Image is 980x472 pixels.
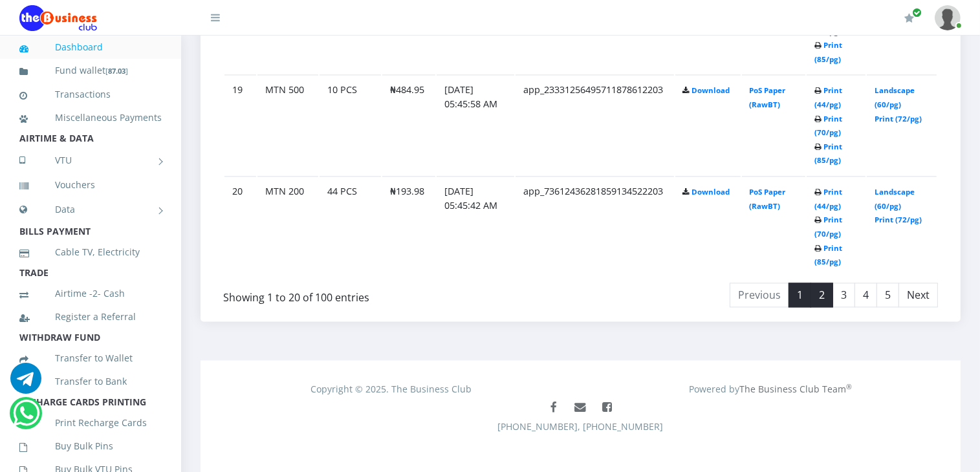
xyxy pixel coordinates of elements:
[19,80,162,109] a: Transactions
[257,74,318,175] td: MTN 500
[19,302,162,332] a: Register a Referral
[814,114,842,138] a: Print (70/pg)
[10,372,41,394] a: Chat for support
[19,343,162,373] a: Transfer to Wallet
[750,187,786,211] a: PoS Paper (RawBT)
[19,193,162,226] a: Data
[814,40,842,64] a: Print (85/pg)
[877,283,899,307] a: 5
[320,74,381,175] td: 10 PCS
[692,85,730,95] a: Download
[814,85,842,109] a: Print (44/pg)
[437,74,514,175] td: [DATE] 05:45:58 AM
[912,8,922,17] span: Renew/Upgrade Subscription
[19,431,162,461] a: Buy Bulk Pins
[581,382,961,396] div: Powered by
[19,5,97,31] img: Logo
[257,176,318,276] td: MTN 200
[875,85,915,109] a: Landscape (60/pg)
[224,74,256,175] td: 19
[904,13,914,23] i: Renew/Upgrade Subscription
[750,85,786,109] a: PoS Paper (RawBT)
[19,144,162,177] a: VTU
[201,382,581,396] div: Copyright © 2025. The Business Club
[875,187,915,211] a: Landscape (60/pg)
[105,66,128,76] small: [ ]
[13,407,39,429] a: Chat for support
[814,187,842,211] a: Print (44/pg)
[19,103,162,133] a: Miscellaneous Payments
[542,396,566,420] a: Like The Business Club Page
[855,283,877,307] a: 4
[437,176,514,276] td: [DATE] 05:45:42 AM
[739,383,852,395] a: The Business Club Team®
[898,283,938,307] a: Next
[108,66,125,76] b: 87.03
[935,5,961,30] img: User
[875,215,922,224] a: Print (72/pg)
[846,382,852,391] sup: ®
[320,176,381,276] td: 44 PCS
[19,367,162,396] a: Transfer to Bank
[814,243,842,267] a: Print (85/pg)
[19,408,162,438] a: Print Recharge Cards
[19,56,162,86] a: Fund wallet[87.03]
[814,215,842,239] a: Print (70/pg)
[692,187,730,197] a: Download
[814,142,842,166] a: Print (85/pg)
[19,170,162,200] a: Vouchers
[211,396,951,460] div: [PHONE_NUMBER], [PHONE_NUMBER]
[382,176,435,276] td: ₦193.98
[516,176,674,276] td: app_73612436281859134522203
[382,74,435,175] td: ₦484.95
[19,237,162,267] a: Cable TV, Electricity
[224,176,256,276] td: 20
[516,74,674,175] td: app_23331256495711878612203
[569,396,593,420] a: Mail us
[875,114,922,123] a: Print (72/pg)
[223,281,511,306] div: Showing 1 to 20 of 100 entries
[595,396,619,420] a: Join The Business Club Group
[19,279,162,308] a: Airtime -2- Cash
[19,32,162,62] a: Dashboard
[833,283,855,307] a: 3
[811,283,833,307] a: 2
[789,283,811,307] a: 1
